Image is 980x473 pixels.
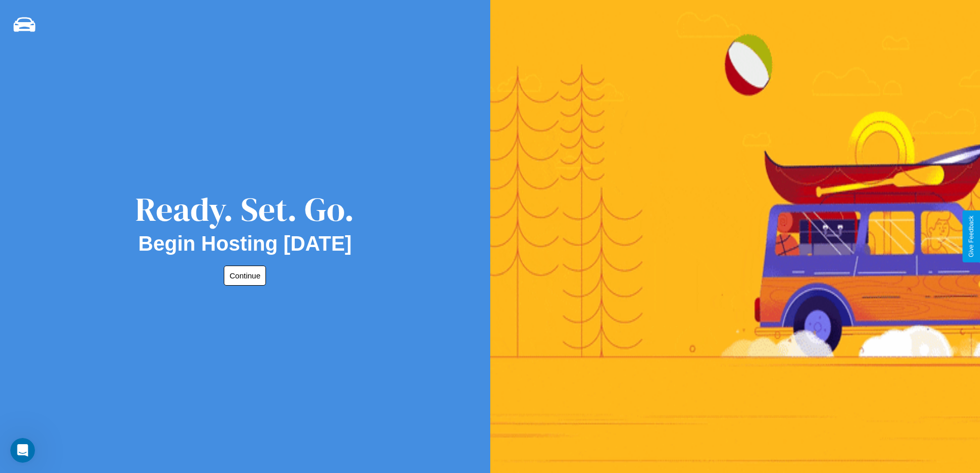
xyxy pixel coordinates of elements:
button: Continue [224,266,266,286]
div: Ready. Set. Go. [135,186,354,232]
div: Give Feedback [968,216,975,257]
iframe: Intercom live chat [10,438,35,463]
h2: Begin Hosting [DATE] [138,232,352,255]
